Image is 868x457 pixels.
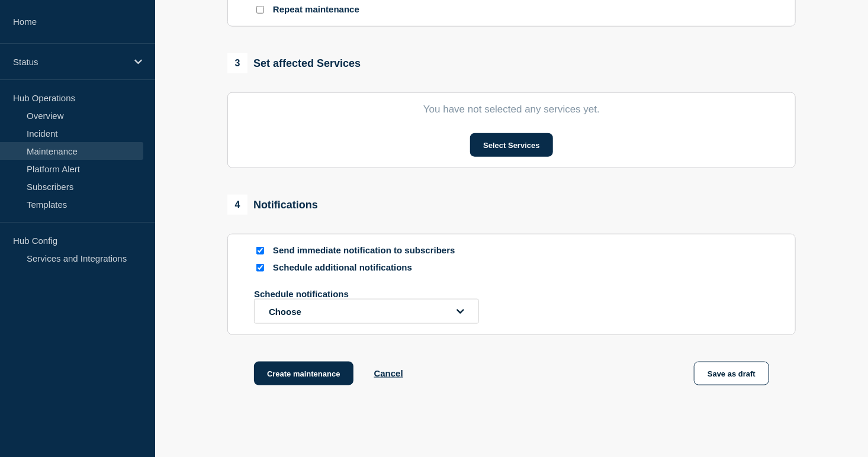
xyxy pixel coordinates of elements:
[273,4,359,15] p: Repeat maintenance
[227,195,318,215] div: Notifications
[273,262,462,273] p: Schedule additional notifications
[256,6,264,14] input: Repeat maintenance
[470,133,552,157] button: Select Services
[227,53,361,73] div: Set affected Services
[254,289,443,299] p: Schedule notifications
[227,53,247,73] span: 3
[227,195,247,215] span: 4
[256,247,264,255] input: Send immediate notification to subscribers
[254,104,769,115] p: You have not selected any services yet.
[273,245,462,256] p: Send immediate notification to subscribers
[13,57,127,67] p: Status
[374,368,403,378] button: Cancel
[256,264,264,272] input: Schedule additional notifications
[694,362,769,385] button: Save as draft
[254,362,353,385] button: Create maintenance
[254,299,479,324] button: open dropdown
